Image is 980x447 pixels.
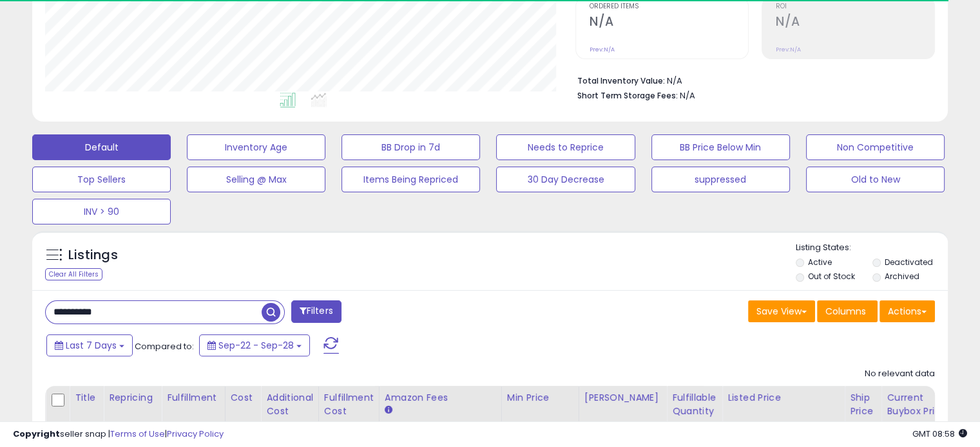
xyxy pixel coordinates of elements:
button: Selling @ Max [187,167,325,192]
h2: N/A [776,14,934,32]
button: BB Price Below Min [651,134,790,160]
label: Out of Stock [808,271,855,282]
a: Terms of Use [110,428,165,440]
span: Sep-22 - Sep-28 [218,339,294,352]
button: Old to New [806,167,945,192]
label: Deactivated [884,257,932,268]
span: Columns [825,305,866,318]
span: Compared to: [135,340,194,352]
button: Filters [291,300,341,323]
div: Additional Cost [266,391,313,418]
div: Repricing [109,391,156,405]
div: [PERSON_NAME] [584,391,661,405]
button: 30 Day Decrease [496,167,635,192]
span: ROI [776,3,934,10]
button: Actions [879,300,935,322]
div: Ship Price [850,391,876,418]
button: Save View [748,300,815,322]
button: Sep-22 - Sep-28 [199,334,310,356]
strong: Copyright [13,428,60,440]
span: N/A [680,89,695,102]
b: Short Term Storage Fees: [577,90,678,101]
div: Title [75,391,98,405]
span: 2025-10-8 08:58 GMT [912,428,967,440]
b: Total Inventory Value: [577,75,665,86]
div: Clear All Filters [45,268,102,280]
div: Listed Price [727,391,839,405]
label: Active [808,257,832,268]
h2: N/A [590,14,748,32]
div: Cost [231,391,256,405]
span: Ordered Items [590,3,748,10]
button: Columns [817,300,878,322]
small: Prev: N/A [776,46,801,53]
div: Min Price [507,391,573,405]
button: Items Being Repriced [341,167,480,192]
a: Privacy Policy [167,428,224,440]
button: Default [32,134,171,160]
button: Needs to Reprice [496,134,635,160]
h5: Listings [68,246,118,264]
button: Non Competitive [806,134,945,160]
button: INV > 90 [32,199,171,224]
small: Amazon Fees. [385,405,392,416]
div: Fulfillment Cost [324,391,374,418]
span: Last 7 Days [66,339,117,352]
div: Current Buybox Price [887,391,953,418]
li: N/A [577,72,925,87]
div: Amazon Fees [385,391,496,405]
div: Fulfillable Quantity [672,391,716,418]
p: Listing States: [796,242,948,254]
button: suppressed [651,167,790,192]
label: Archived [884,271,919,282]
div: No relevant data [865,368,935,380]
button: Last 7 Days [46,334,133,356]
div: seller snap | | [13,428,224,441]
button: Top Sellers [32,167,171,192]
button: BB Drop in 7d [341,134,480,160]
button: Inventory Age [187,134,325,160]
small: Prev: N/A [590,46,615,53]
div: Fulfillment [167,391,219,405]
